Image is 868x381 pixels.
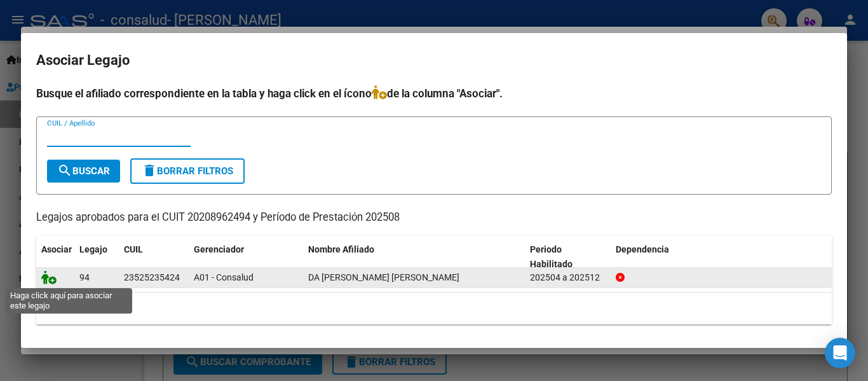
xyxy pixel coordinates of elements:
[303,236,525,278] datatable-header-cell: Nombre Afiliado
[79,272,90,282] span: 94
[142,165,233,177] span: Borrar Filtros
[825,338,855,368] div: Open Intercom Messenger
[130,158,245,184] button: Borrar Filtros
[57,165,110,177] span: Buscar
[611,236,832,278] datatable-header-cell: Dependencia
[36,85,832,102] h4: Busque el afiliado correspondiente en la tabla y haga click en el ícono de la columna "Asociar".
[36,293,832,324] div: 1 registros
[57,163,72,178] mat-icon: search
[530,244,573,269] span: Periodo Habilitado
[47,160,120,183] button: Buscar
[124,270,180,285] div: 23525235424
[79,244,107,254] span: Legajo
[189,236,303,278] datatable-header-cell: Gerenciador
[525,236,611,278] datatable-header-cell: Periodo Habilitado
[142,163,157,178] mat-icon: delete
[308,244,374,254] span: Nombre Afiliado
[36,236,74,278] datatable-header-cell: Asociar
[124,244,143,254] span: CUIL
[194,244,244,254] span: Gerenciador
[74,236,119,278] datatable-header-cell: Legajo
[36,48,832,73] h2: Asociar Legajo
[530,270,606,285] div: 202504 a 202512
[308,272,459,282] span: DA SILVA FLORES MARIA CECILIA
[41,244,72,254] span: Asociar
[194,272,254,282] span: A01 - Consalud
[616,244,669,254] span: Dependencia
[36,210,832,226] p: Legajos aprobados para el CUIT 20208962494 y Período de Prestación 202508
[119,236,189,278] datatable-header-cell: CUIL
